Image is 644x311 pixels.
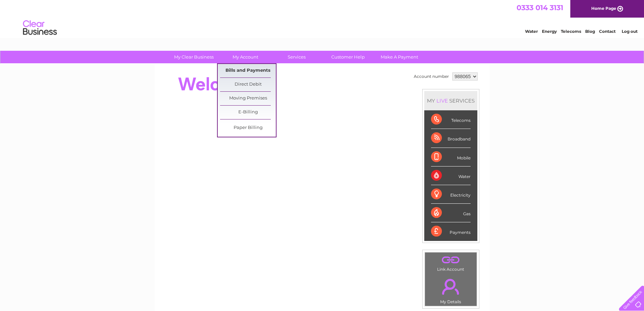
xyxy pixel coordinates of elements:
[542,29,557,34] a: Energy
[425,252,477,273] td: Link Account
[561,29,581,34] a: Telecoms
[431,185,471,204] div: Electricity
[217,51,273,63] a: My Account
[163,4,482,33] div: Clear Business is a trading name of Verastar Limited (registered in [GEOGRAPHIC_DATA] No. 3667643...
[431,204,471,222] div: Gas
[220,121,276,135] a: Paper Billing
[412,71,451,82] td: Account number
[220,106,276,119] a: E-Billing
[517,3,563,12] a: 0333 014 3131
[435,97,449,104] div: LIVE
[431,129,471,148] div: Broadband
[525,29,538,34] a: Water
[166,51,222,63] a: My Clear Business
[320,51,376,63] a: Customer Help
[425,273,477,306] td: My Details
[220,92,276,105] a: Moving Premises
[427,254,475,266] a: .
[269,51,325,63] a: Services
[220,78,276,91] a: Direct Debit
[23,18,57,38] img: logo.png
[424,91,477,110] div: MY SERVICES
[585,29,595,34] a: Blog
[599,29,616,34] a: Contact
[427,275,475,298] a: .
[372,51,427,63] a: Make A Payment
[431,166,471,185] div: Water
[220,64,276,77] a: Bills and Payments
[431,148,471,166] div: Mobile
[622,29,638,34] a: Log out
[431,110,471,129] div: Telecoms
[431,222,471,241] div: Payments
